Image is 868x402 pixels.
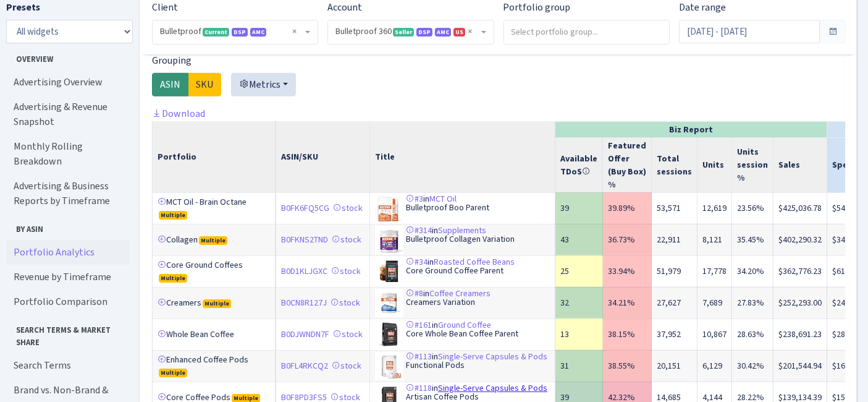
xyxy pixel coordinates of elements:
[231,73,296,96] button: Metrics
[407,319,432,331] a: #161
[773,350,827,382] td: $201,544.94
[407,288,424,299] a: #8
[416,28,432,36] span: DSP
[504,20,670,43] input: Select portfolio group...
[6,240,130,265] a: Portfolio Analytics
[331,265,361,277] a: stock
[555,319,603,350] td: 13
[652,287,697,319] td: 27,627
[773,224,827,255] td: $402,290.32
[6,174,130,213] a: Advertising & Business Reports by Timeframe
[732,224,773,255] td: 35.45%
[732,192,773,224] td: 23.56%
[370,121,555,192] th: Title
[407,193,424,205] a: #3
[732,287,773,319] td: 27.83%
[7,319,129,348] span: Search Terms & Market Share
[376,194,407,223] img: 51pSwV2ZPpS._SL75_.jpg
[697,287,732,319] td: 7,689
[335,25,478,38] span: Bulletproof 360 <span class="badge badge-success">Seller</span><span class="badge badge-primary">...
[332,360,361,372] a: stock
[333,202,363,214] a: stock
[292,25,297,38] span: Remove all items
[555,287,603,319] td: 32
[407,351,432,362] a: #113
[6,134,130,174] a: Monthly Rolling Breakdown
[407,382,432,394] a: #118
[603,319,652,350] td: 38.15%
[376,257,407,286] img: 41b9OTEB8rL._SL75_.jpg
[203,299,231,308] span: Multiple
[697,224,732,255] td: 8,121
[370,287,555,319] td: in Creamers Variation
[199,236,227,245] span: Multiple
[652,319,697,350] td: 37,952
[153,224,276,255] td: Collagen
[732,319,773,350] td: 28.63%
[153,287,276,319] td: Creamers
[328,20,493,44] span: Bulletproof 360 <span class="badge badge-success">Seller</span><span class="badge badge-primary">...
[652,224,697,255] td: 22,911
[6,353,130,378] a: Search Terms
[7,48,129,65] span: Overview
[203,28,229,36] span: Current
[652,350,697,382] td: 20,151
[393,28,414,36] span: Seller
[732,350,773,382] td: 30.42%
[732,137,773,192] th: Units session %
[153,121,276,192] th: Portfolio
[697,255,732,287] td: 17,778
[376,226,407,254] img: 41nZjlobDNL._SL75_.jpg
[153,319,276,350] td: Whole Bean Coffee
[159,211,187,220] span: Multiple
[6,289,130,314] a: Portfolio Comparison
[603,224,652,255] td: 36.73%
[159,369,187,377] span: Multiple
[6,70,130,95] a: Advertising Overview
[370,350,555,382] td: in Functional Pods
[281,234,328,246] a: B0FKNS2TND
[773,192,827,224] td: $425,036.78
[407,256,428,268] a: #34
[453,28,465,36] span: US
[376,352,407,380] img: 4178hSwjRWL._SL75_.jpg
[376,289,407,317] img: 41J5LgpOZvL._SL75_.jpg
[603,137,652,192] th: Featured Offer (Buy Box) %
[652,137,697,192] th: Total sessions
[152,53,192,68] label: Grouping
[697,137,732,192] th: Units
[439,225,487,236] a: Supplements
[468,25,473,38] span: Remove all items
[153,255,276,287] td: Core Ground Coffees
[435,28,451,36] span: AMC
[159,274,187,283] span: Multiple
[160,25,303,38] span: Bulletproof <span class="badge badge-success">Current</span><span class="badge badge-primary">DSP...
[281,297,327,309] a: B0CN8R127J
[281,328,329,340] a: B0DJWNDN7F
[152,73,188,96] label: ASIN
[555,137,603,192] th: Available TDoS
[153,350,276,382] td: Enhanced Coffee Pods
[281,265,327,277] a: B0D1KLJGXC
[603,192,652,224] td: 39.89%
[430,288,491,299] a: Coffee Creamers
[439,382,548,394] a: Single-Serve Capsules & Pods
[555,255,603,287] td: 25
[153,20,318,44] span: Bulletproof <span class="badge badge-success">Current</span><span class="badge badge-primary">DSP...
[376,320,407,349] img: 31avRx8QojL._SL75_.jpg
[555,350,603,382] td: 31
[773,319,827,350] td: $238,691.23
[370,224,555,255] td: in Bulletproof Collagen Variation
[370,192,555,224] td: in Bulletproof Boo Parent
[281,360,328,372] a: B0FL4RKCQ2
[281,202,329,214] a: B0FK6FQ5CG
[332,234,361,246] a: stock
[370,255,555,287] td: in Core Ground Coffee Parent
[652,192,697,224] td: 53,571
[434,256,515,268] a: Roasted Coffee Beans
[697,350,732,382] td: 6,129
[603,287,652,319] td: 34.21%
[370,319,555,350] td: in Core Whole Bean Coffee Parent
[732,255,773,287] td: 34.20%
[250,28,266,36] span: AMC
